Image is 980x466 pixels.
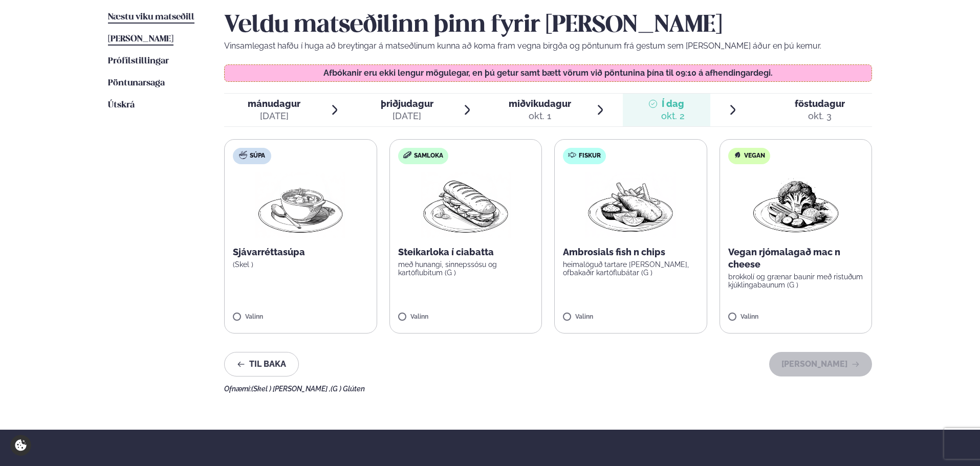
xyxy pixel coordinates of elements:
[421,172,511,238] img: Panini.png
[224,352,299,376] button: Til baka
[331,385,365,393] span: (G ) Glúten
[250,152,265,160] span: Súpa
[248,98,300,109] span: mánudagur
[661,98,685,110] span: Í dag
[108,33,173,46] a: [PERSON_NAME]
[795,110,845,122] div: okt. 3
[255,172,345,238] img: Soup.png
[108,79,165,87] span: Pöntunarsaga
[414,152,443,160] span: Samloka
[235,69,862,77] p: Afbókanir eru ekki lengur mögulegar, en þú getur samt bætt vörum við pöntunina þína til 09:10 á a...
[108,101,135,109] span: Útskrá
[251,385,331,393] span: (Skel ) [PERSON_NAME] ,
[108,99,135,112] a: Útskrá
[398,260,534,277] p: með hunangi, sinnepssósu og kartöflubitum (G )
[403,151,411,159] img: sandwich-new-16px.svg
[10,435,31,456] a: Cookie settings
[509,98,571,109] span: miðvikudagur
[224,40,872,52] p: Vinsamlegast hafðu í huga að breytingar á matseðlinum kunna að koma fram vegna birgða og pöntunum...
[728,273,864,289] p: brokkolí og grænar baunir með ristuðum kjúklingabaunum (G )
[108,11,194,24] a: Næstu viku matseðill
[233,260,368,269] p: (Skel )
[744,152,765,160] span: Vegan
[579,152,601,160] span: Fiskur
[585,172,676,238] img: Fish-Chips.png
[661,110,685,122] div: okt. 2
[108,57,169,65] span: Prófílstillingar
[728,246,864,271] p: Vegan rjómalagað mac n cheese
[108,13,194,21] span: Næstu viku matseðill
[563,260,699,277] p: heimalöguð tartare [PERSON_NAME], ofbakaðir kartöflubátar (G )
[563,246,699,258] p: Ambrosials fish n chips
[108,55,169,68] a: Prófílstillingar
[108,77,165,90] a: Pöntunarsaga
[233,246,368,258] p: Sjávarréttasúpa
[224,11,872,40] h2: Veldu matseðilinn þinn fyrir [PERSON_NAME]
[398,246,534,258] p: Steikarloka í ciabatta
[248,110,300,122] div: [DATE]
[509,110,571,122] div: okt. 1
[108,35,173,43] span: [PERSON_NAME]
[224,385,872,393] div: Ofnæmi:
[381,98,433,109] span: þriðjudagur
[733,151,742,159] img: Vegan.svg
[239,151,247,159] img: soup.svg
[769,352,872,376] button: [PERSON_NAME]
[751,172,841,238] img: Vegan.png
[795,98,845,109] span: föstudagur
[568,151,576,159] img: fish.svg
[381,110,433,122] div: [DATE]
